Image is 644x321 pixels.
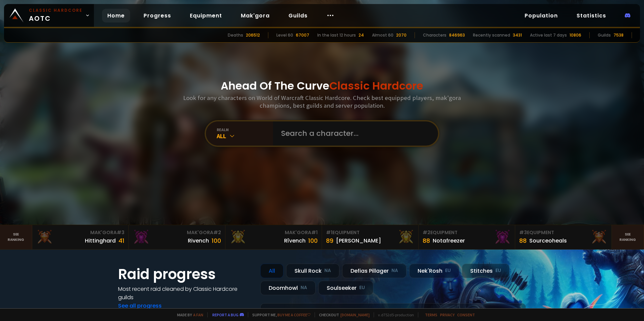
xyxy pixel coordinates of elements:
div: Equipment [423,229,511,236]
div: 24 [359,32,364,38]
div: Skull Rock [286,264,339,278]
small: EU [495,267,501,274]
a: See all progress [118,302,162,310]
div: Rîvench [284,236,306,245]
div: Guilds [598,32,611,38]
div: 88 [519,236,527,245]
span: AOTC [29,7,83,23]
div: 41 [118,236,124,245]
div: 3431 [513,32,522,38]
small: EU [359,284,365,291]
div: 67007 [296,32,309,38]
div: 100 [308,236,318,245]
span: Classic Hardcore [329,78,423,93]
div: All [217,132,273,140]
div: Equipment [519,229,607,236]
small: Classic Hardcore [29,7,83,13]
small: NA [301,284,307,291]
div: Active last 7 days [530,32,567,38]
div: Soulseeker [318,281,373,295]
div: 206512 [246,32,260,38]
a: Statistics [571,9,611,22]
span: v. d752d5 - production [374,312,414,317]
input: Search a character... [277,121,430,146]
a: Mak'Gora#2Rivench100 [129,225,225,249]
div: Nek'Rosh [409,264,459,278]
div: Stitches [462,264,509,278]
h1: Ahead Of The Curve [221,78,423,94]
a: Report a bug [212,312,238,317]
span: # 1 [311,229,318,236]
div: 10806 [570,32,581,38]
a: Buy me a coffee [277,312,311,317]
div: All [260,264,283,278]
div: Level 60 [276,32,293,38]
div: Mak'Gora [36,229,124,236]
a: #1Equipment89[PERSON_NAME] [322,225,419,249]
div: Mak'Gora [133,229,221,236]
a: Consent [457,312,475,317]
div: Doomhowl [260,281,316,295]
div: Equipment [326,229,414,236]
span: # 2 [423,229,430,236]
span: Checkout [315,312,370,317]
small: EU [445,267,451,274]
div: realm [217,127,273,132]
a: [DOMAIN_NAME] [340,312,370,317]
div: Recently scanned [473,32,510,38]
h1: Raid progress [118,264,252,285]
div: 846963 [449,32,465,38]
a: Equipment [184,9,227,22]
div: 88 [423,236,430,245]
div: 89 [326,236,333,245]
div: Sourceoheals [529,236,567,245]
div: Characters [423,32,446,38]
div: 2070 [396,32,407,38]
span: # 3 [117,229,124,236]
div: 7538 [613,32,624,38]
div: Deaths [228,32,243,38]
div: Almost 60 [372,32,393,38]
div: In the last 12 hours [317,32,356,38]
small: NA [391,267,398,274]
div: Hittinghard [85,236,116,245]
h3: Look for any characters on World of Warcraft Classic Hardcore. Check best equipped players, mak'g... [180,94,464,109]
a: [DATE]zgpetri on godDefias Pillager8 /90 [260,303,526,321]
div: Defias Pillager [342,264,407,278]
a: #3Equipment88Sourceoheals [515,225,612,249]
span: Support me, [248,312,311,317]
a: Mak'Gora#3Hittinghard41 [32,225,129,249]
a: Classic HardcoreAOTC [4,4,94,27]
a: Mak'Gora#1Rîvench100 [225,225,322,249]
div: Notafreezer [433,236,465,245]
a: Terms [425,312,437,317]
a: Mak'gora [235,9,275,22]
a: Privacy [440,312,454,317]
span: Made by [173,312,203,317]
a: Guilds [283,9,313,22]
a: Population [519,9,563,22]
a: #2Equipment88Notafreezer [419,225,515,249]
a: Progress [138,9,176,22]
a: Seeranking [612,225,644,249]
h4: Most recent raid cleaned by Classic Hardcore guilds [118,285,252,302]
div: [PERSON_NAME] [336,236,381,245]
span: # 3 [519,229,527,236]
a: Home [102,9,130,22]
span: # 1 [326,229,332,236]
small: NA [324,267,331,274]
div: 100 [212,236,221,245]
div: Rivench [188,236,209,245]
span: # 2 [213,229,221,236]
a: a fan [193,312,203,317]
div: Mak'Gora [229,229,318,236]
